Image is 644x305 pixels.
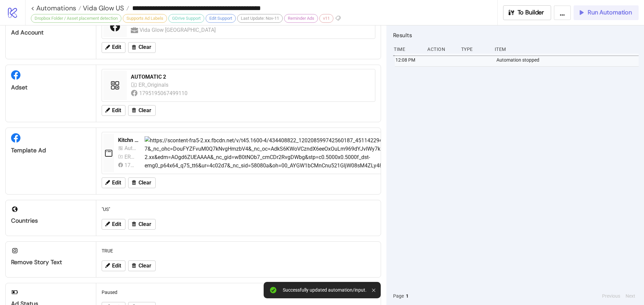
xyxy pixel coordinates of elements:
span: Edit [112,263,121,269]
div: 1795195067499110 [124,161,136,169]
div: ER_Originals [124,153,136,161]
span: Clear [139,107,151,113]
button: Clear [128,260,156,271]
div: Paused [99,286,378,299]
div: Dropbox Folder / Asset placement detection [31,14,121,23]
button: Edit [102,105,125,116]
div: TRUE [99,244,378,257]
div: ER_Originals [139,81,170,89]
button: 1 [404,292,411,300]
div: Reminder Ads [284,14,318,23]
a: < Automations [31,5,81,11]
a: Vida Glow US [81,5,129,11]
div: Automation stopped [496,54,640,66]
span: Clear [139,44,151,50]
span: Clear [139,221,151,227]
button: Clear [128,177,156,188]
button: To Builder [503,5,551,20]
button: Next [624,292,637,300]
button: ... [554,5,571,20]
button: Edit [102,42,125,53]
button: Previous [600,292,622,300]
div: GDrive Support [168,14,204,23]
div: Countries [11,217,91,225]
button: Clear [128,105,156,116]
div: Edit Support [206,14,236,23]
div: Vida Glow [GEOGRAPHIC_DATA] [140,26,216,34]
div: Template Ad [11,147,91,154]
button: Clear [128,219,156,230]
span: Edit [112,180,121,186]
button: Run Automation [574,5,639,20]
div: Item [494,43,639,56]
span: Vida Glow US [81,4,124,12]
div: Time [393,43,422,56]
span: Run Automation [588,9,632,16]
div: v11 [319,14,333,23]
div: 12:08 PM [395,54,424,66]
div: Kitchn Template [118,137,139,144]
button: Edit [102,177,125,188]
div: Action [427,43,455,56]
div: Adset [11,84,91,91]
div: 1795195067499110 [139,89,189,97]
span: Clear [139,180,151,186]
div: Supports Ad Labels [123,14,167,23]
button: Edit [102,219,125,230]
div: Successfully updated automation/input. [283,287,367,293]
div: Type [461,43,489,56]
img: https://scontent-fra5-2.xx.fbcdn.net/v/t45.1600-4/434408822_120208599742560187_451142294035524902... [145,136,592,170]
div: Last Update: Nov-11 [237,14,283,23]
div: Remove Story Text [11,258,91,266]
div: Automatic_1 [124,144,136,152]
div: Ad Account [11,29,91,36]
span: Edit [112,107,121,113]
span: Page [393,292,404,300]
span: Clear [139,263,151,269]
button: Clear [128,42,156,53]
div: "US" [99,203,378,216]
div: AUTOMATIC 2 [131,73,371,81]
h2: Results [393,31,639,40]
button: Edit [102,260,125,271]
span: Edit [112,221,121,227]
span: To Builder [518,9,544,16]
span: Edit [112,44,121,50]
